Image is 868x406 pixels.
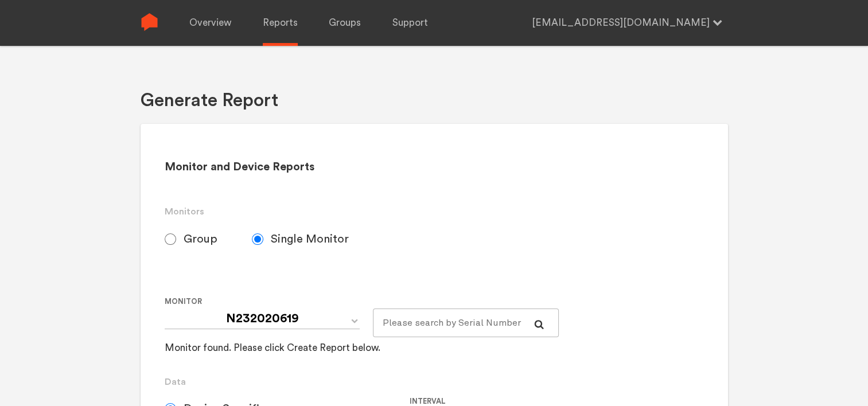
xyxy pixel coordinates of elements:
[271,232,349,246] span: Single Monitor
[165,233,176,245] input: Group
[165,295,364,309] label: Monitor
[165,341,380,355] div: Monitor found. Please click Create Report below.
[165,375,703,389] h3: Data
[141,13,158,31] img: Sense Logo
[373,309,559,337] input: Please search by Serial Number
[252,233,263,245] input: Single Monitor
[373,295,550,309] label: For large monitor counts
[165,205,703,218] h3: Monitors
[184,232,217,246] span: Group
[165,160,703,174] h2: Monitor and Device Reports
[141,89,278,112] h1: Generate Report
